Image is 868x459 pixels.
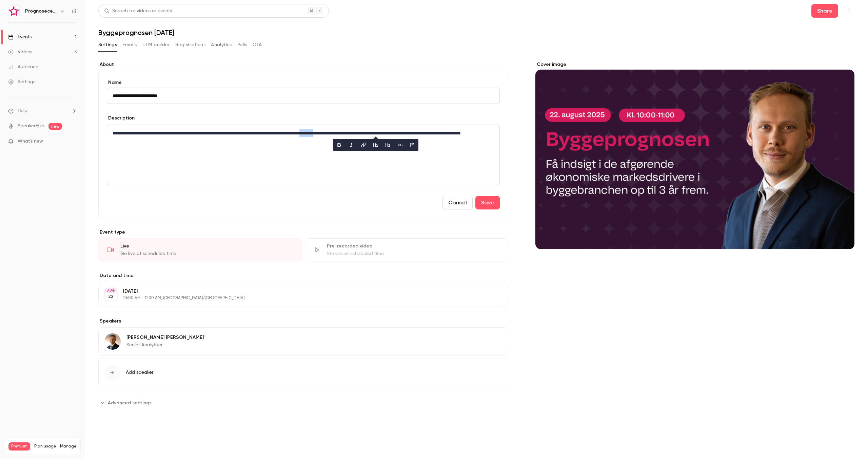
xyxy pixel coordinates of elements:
span: Add speaker [126,369,154,376]
a: Manage [60,444,76,449]
button: Registrations [175,39,205,50]
div: AUG [105,288,117,293]
button: Cancel [442,196,473,209]
p: [PERSON_NAME] [PERSON_NAME] [126,334,204,341]
label: Cover image [535,61,854,68]
img: Lasse Lundqvist [104,333,121,350]
button: Polls [237,39,247,50]
section: description [107,125,500,185]
button: Share [811,4,838,18]
button: Analytics [211,39,232,50]
button: Settings [98,39,117,50]
div: Domain Overview [26,40,61,44]
div: Pre-recorded video [327,243,500,250]
button: link [358,140,369,150]
img: tab_keywords_by_traffic_grey.svg [67,39,73,45]
div: LiveGo live at scheduled time [98,238,302,261]
div: Settings [8,78,35,85]
button: italic [346,140,357,150]
div: Stream at scheduled time [327,250,500,257]
div: Lasse Lundqvist[PERSON_NAME] [PERSON_NAME]Senior Analytiker [98,327,508,356]
button: blockquote [407,140,418,150]
button: Add speaker [98,359,508,386]
img: logo_orange.svg [11,11,16,16]
span: What's new [18,138,43,145]
div: Keywords by Traffic [75,40,114,44]
label: Speakers [98,318,508,325]
div: Events [8,34,32,40]
button: Save [475,196,500,209]
p: 10:00 AM - 11:00 AM, [GEOGRAPHIC_DATA]/[GEOGRAPHIC_DATA] [123,295,472,301]
div: Live [120,243,294,250]
div: Videos [8,49,32,55]
span: Help [18,107,27,114]
button: CTA [253,39,262,50]
button: bold [334,140,344,150]
div: Domain: [DOMAIN_NAME] [18,18,75,23]
label: Date and time [98,272,508,279]
button: UTM builder [142,39,170,50]
span: Premium [8,442,30,451]
p: Senior Analytiker [126,342,204,348]
img: tab_domain_overview_orange.svg [18,39,24,45]
section: Cover image [535,61,854,249]
div: Go live at scheduled time [120,250,294,257]
div: Pre-recorded videoStream at scheduled time [305,238,509,261]
span: new [48,123,62,130]
label: About [98,61,508,68]
img: Prognosecenteret | Powered by Hubexo [8,6,19,17]
li: help-dropdown-opener [8,107,77,114]
span: Plan usage [34,444,56,449]
p: [DATE] [123,288,472,295]
span: Advanced settings [108,399,152,406]
div: v 4.0.25 [19,11,33,16]
p: Event type [98,229,508,236]
div: editor [107,125,499,185]
section: Advanced settings [98,397,508,408]
p: 22 [108,293,114,300]
img: website_grey.svg [11,18,16,23]
label: Description [107,115,135,122]
label: Name [107,79,500,86]
button: Emails [122,39,137,50]
div: Search for videos or events [104,7,172,15]
h6: Prognosecenteret | Powered by Hubexo [25,8,57,15]
div: Audience [8,63,38,70]
h1: Byggeprognosen [DATE] [98,29,854,37]
button: Advanced settings [98,397,156,408]
a: SpeakerHub [18,123,44,130]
